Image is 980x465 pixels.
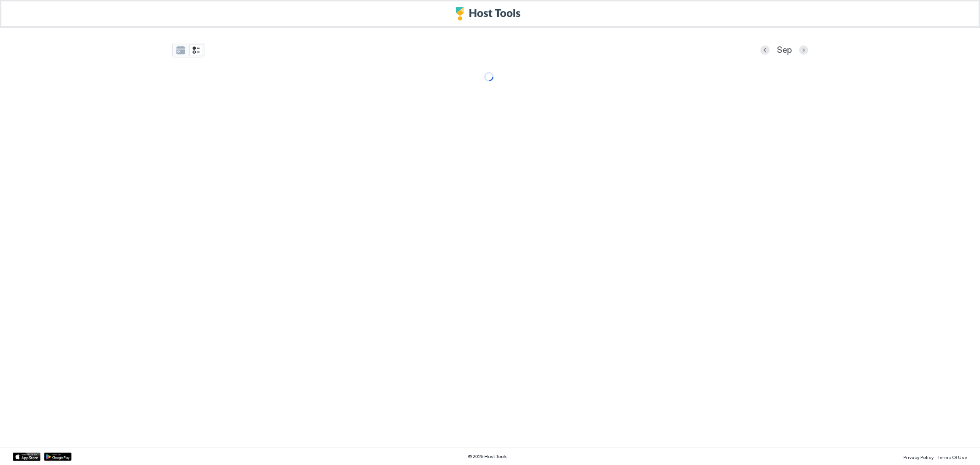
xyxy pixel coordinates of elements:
[903,452,934,461] a: Privacy Policy
[937,452,967,461] a: Terms Of Use
[799,45,808,55] button: Next month
[456,7,525,21] a: Host Tools Logo
[903,454,934,460] span: Privacy Policy
[44,453,72,461] a: Google Play Store
[468,454,508,459] span: © 2025 Host Tools
[13,453,40,461] a: App Store
[777,45,792,56] span: Sep
[760,45,770,55] button: Previous month
[937,454,967,460] span: Terms Of Use
[484,72,493,81] div: loading
[172,43,204,57] div: tab-group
